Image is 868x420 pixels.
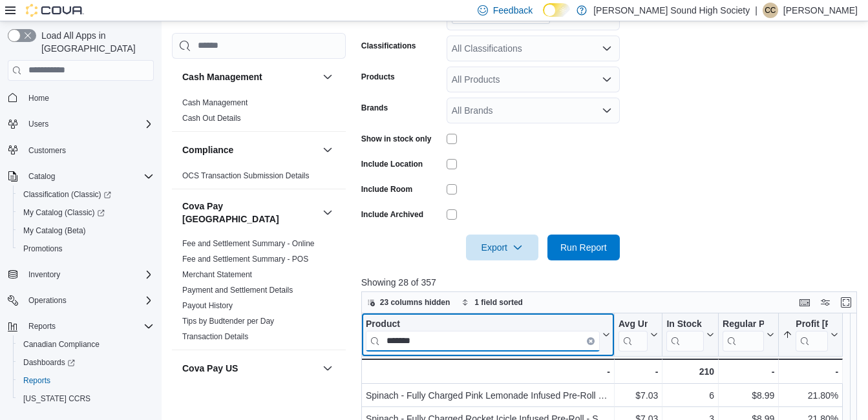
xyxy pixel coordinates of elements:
[723,318,774,351] button: Regular Price
[783,364,838,379] div: -
[28,93,49,103] span: Home
[182,238,315,248] span: Fee and Settlement Summary - Online
[362,295,456,310] button: 23 columns hidden
[763,3,778,18] div: Cristina Colucci
[619,388,658,403] div: $7.03
[23,169,154,184] span: Catalog
[13,372,159,390] button: Reports
[838,295,854,310] button: Enter fullscreen
[182,331,248,341] span: Transaction Details
[13,335,159,353] button: Canadian Compliance
[172,94,346,131] div: Cash Management
[361,276,862,289] p: Showing 28 of 357
[320,360,335,375] button: Cova Pay US
[796,318,828,330] div: Profit [PERSON_NAME] (%)
[366,318,610,351] button: ProductClear input
[361,209,423,220] label: Include Archived
[13,390,159,408] button: [US_STATE] CCRS
[366,318,600,351] div: Product
[18,391,96,406] a: [US_STATE] CCRS
[366,318,600,330] div: Product
[182,97,248,107] span: Cash Management
[18,241,154,257] span: Promotions
[456,295,528,310] button: 1 field sorted
[320,204,335,220] button: Cova Pay [GEOGRAPHIC_DATA]
[23,319,154,334] span: Reports
[18,355,80,370] a: Dashboards
[26,4,84,17] img: Cova
[18,187,116,202] a: Classification (Classic)
[493,4,533,17] span: Feedback
[366,388,610,403] div: Spinach - Fully Charged Pink Lemonade Infused Pre-Roll - Sativa - 1x0.7g
[28,145,66,156] span: Customers
[18,355,154,370] span: Dashboards
[23,189,111,200] span: Classification (Classic)
[182,285,293,294] a: Payment and Settlement Details
[361,72,395,82] label: Products
[172,235,346,349] div: Cova Pay [GEOGRAPHIC_DATA]
[182,315,274,326] span: Tips by Budtender per Day
[619,318,648,330] div: Avg Unit Cost In Stock
[666,318,704,330] div: In Stock Qty
[3,141,159,160] button: Customers
[182,70,262,83] h3: Cash Management
[602,105,612,116] button: Open list of options
[23,116,154,132] span: Users
[18,391,154,406] span: Washington CCRS
[182,316,274,325] a: Tips by Budtender per Day
[783,318,838,351] button: Profit [PERSON_NAME] (%)
[182,98,248,107] a: Cash Management
[320,142,335,157] button: Compliance
[18,223,154,238] span: My Catalog (Beta)
[18,337,154,352] span: Canadian Compliance
[361,134,432,144] label: Show in stock only
[18,373,56,388] a: Reports
[13,185,159,204] a: Classification (Classic)
[765,3,776,18] span: CC
[182,300,233,310] a: Payout History
[547,235,620,260] button: Run Report
[619,318,658,351] button: Avg Unit Cost In Stock
[474,297,523,308] span: 1 field sorted
[23,339,100,350] span: Canadian Compliance
[560,241,607,254] span: Run Report
[182,284,293,295] span: Payment and Settlement Details
[755,3,757,18] p: |
[23,293,154,308] span: Operations
[28,321,56,331] span: Reports
[23,293,72,308] button: Operations
[23,142,154,158] span: Customers
[23,90,54,106] a: Home
[182,269,252,279] span: Merchant Statement
[18,205,110,220] a: My Catalog (Classic)
[3,167,159,185] button: Catalog
[783,388,838,403] div: 21.80%
[18,241,68,257] a: Promotions
[23,394,90,404] span: [US_STATE] CCRS
[619,364,658,379] div: -
[666,364,714,379] div: 210
[602,74,612,85] button: Open list of options
[28,295,67,306] span: Operations
[13,353,159,372] a: Dashboards
[182,269,252,278] a: Merchant Statement
[666,318,704,351] div: In Stock Qty
[23,226,86,236] span: My Catalog (Beta)
[182,300,233,310] span: Payout History
[723,318,764,330] div: Regular Price
[18,205,154,220] span: My Catalog (Classic)
[13,240,159,258] button: Promotions
[723,318,764,351] div: Regular Price
[797,295,812,310] button: Keyboard shortcuts
[182,361,317,374] button: Cova Pay US
[182,143,233,156] h3: Compliance
[602,43,612,54] button: Open list of options
[3,291,159,310] button: Operations
[36,29,154,55] span: Load All Apps in [GEOGRAPHIC_DATA]
[23,207,105,218] span: My Catalog (Classic)
[23,375,50,386] span: Reports
[182,253,308,264] span: Fee and Settlement Summary - POS
[182,361,238,374] h3: Cova Pay US
[18,187,154,202] span: Classification (Classic)
[23,267,154,282] span: Inventory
